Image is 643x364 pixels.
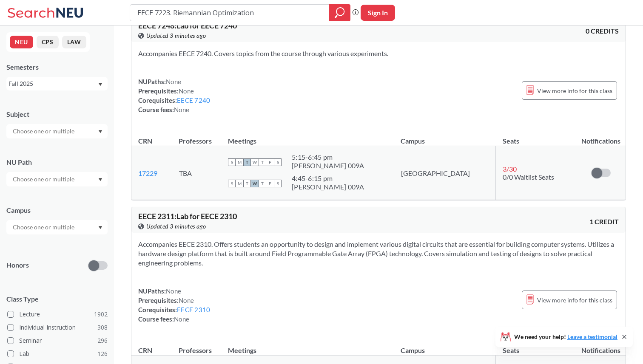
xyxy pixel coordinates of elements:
[503,165,517,173] span: 3 / 30
[138,286,210,324] div: NUPaths: Prerequisites: Corequisites: Course fees:
[6,260,29,270] p: Honors
[9,174,80,184] input: Choose one or multiple
[586,26,619,36] span: 0 CREDITS
[97,323,108,332] span: 308
[6,206,108,215] div: Campus
[98,178,102,181] svg: Dropdown arrow
[7,335,108,346] label: Seminar
[6,110,108,119] div: Subject
[9,79,97,88] div: Fall 2025
[394,146,495,200] td: [GEOGRAPHIC_DATA]
[6,294,108,304] span: Class Type
[138,136,152,146] div: CRN
[6,172,108,186] div: Dropdown arrow
[329,4,350,21] div: magnifying glass
[37,36,59,48] button: CPS
[274,158,282,166] span: S
[6,124,108,138] div: Dropdown arrow
[62,36,86,48] button: LAW
[138,169,157,177] a: 17229
[7,322,108,333] label: Individual Instruction
[514,334,617,340] span: We need your help!
[6,62,108,72] div: Semesters
[228,180,236,187] span: S
[177,306,210,313] a: EECE 2310
[10,36,33,48] button: NEU
[94,310,108,319] span: 1902
[6,77,108,90] div: Fall 2025Dropdown arrow
[537,85,612,96] span: View more info for this class
[138,49,619,58] section: Accompanies EECE 7240. Covers topics from the course through various experiments.
[243,180,251,187] span: T
[266,180,274,187] span: F
[179,87,194,95] span: None
[138,212,237,221] span: EECE 2311 : Lab for EECE 2310
[576,128,626,146] th: Notifications
[259,180,266,187] span: T
[98,130,102,133] svg: Dropdown arrow
[177,96,210,104] a: EECE 7240
[292,153,364,161] div: 5:15 - 6:45 pm
[259,158,266,166] span: T
[274,180,282,187] span: S
[146,31,206,40] span: Updated 3 minutes ago
[266,158,274,166] span: F
[221,337,394,356] th: Meetings
[251,180,259,187] span: W
[7,309,108,320] label: Lecture
[98,226,102,229] svg: Dropdown arrow
[335,7,345,19] svg: magnifying glass
[7,348,108,359] label: Lab
[236,180,243,187] span: M
[172,146,221,200] td: TBA
[174,106,189,113] span: None
[496,128,576,146] th: Seats
[236,158,243,166] span: M
[97,336,108,345] span: 296
[243,158,251,166] span: T
[166,78,181,85] span: None
[537,295,612,305] span: View more info for this class
[174,315,189,323] span: None
[567,333,617,340] a: Leave a testimonial
[97,349,108,358] span: 126
[503,173,554,181] span: 0/0 Waitlist Seats
[221,128,394,146] th: Meetings
[292,174,364,183] div: 4:45 - 6:15 pm
[9,222,80,232] input: Choose one or multiple
[146,222,206,231] span: Updated 3 minutes ago
[138,240,619,268] section: Accompanies EECE 2310. Offers students an opportunity to design and implement various digital cir...
[251,158,259,166] span: W
[172,128,221,146] th: Professors
[166,287,181,295] span: None
[361,5,395,21] button: Sign In
[6,158,108,167] div: NU Path
[138,77,210,114] div: NUPaths: Prerequisites: Corequisites: Course fees:
[172,337,221,356] th: Professors
[394,337,495,356] th: Campus
[138,346,152,355] div: CRN
[137,6,323,20] input: Class, professor, course number, "phrase"
[394,128,495,146] th: Campus
[228,158,236,166] span: S
[292,161,364,170] div: [PERSON_NAME] 009A
[179,296,194,304] span: None
[589,217,619,226] span: 1 CREDIT
[98,83,102,86] svg: Dropdown arrow
[6,220,108,234] div: Dropdown arrow
[496,337,576,356] th: Seats
[138,21,237,30] span: EECE 7248 : Lab for EECE 7240
[9,126,80,136] input: Choose one or multiple
[292,183,364,191] div: [PERSON_NAME] 009A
